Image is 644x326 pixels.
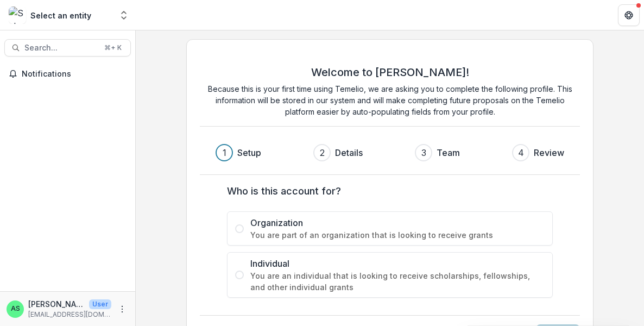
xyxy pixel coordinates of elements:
p: User [89,299,111,309]
div: 3 [421,146,426,159]
div: Select an entity [30,10,91,21]
p: [EMAIL_ADDRESS][DOMAIN_NAME] [28,310,111,319]
button: Notifications [4,65,131,83]
button: More [116,303,129,316]
div: Progress [216,144,564,161]
div: 4 [518,146,524,159]
span: Organization [250,216,545,229]
p: Because this is your first time using Temelio, we are asking you to complete the following profil... [200,83,580,117]
button: Search... [4,39,131,57]
div: 2 [320,146,325,159]
h2: Welcome to [PERSON_NAME]! [311,66,469,79]
img: Select an entity [9,7,26,24]
span: Search... [24,43,98,53]
button: Get Help [618,4,640,26]
span: Notifications [22,70,127,79]
h3: Setup [237,146,261,159]
h3: Team [437,146,460,159]
span: Individual [250,257,545,270]
div: ⌘ + K [102,42,124,54]
p: [PERSON_NAME] [28,298,85,310]
div: Andrea Stillman [11,305,20,312]
label: Who is this account for? [227,184,546,198]
div: 1 [223,146,226,159]
span: You are an individual that is looking to receive scholarships, fellowships, and other individual ... [250,270,545,293]
h3: Details [335,146,363,159]
button: Open entity switcher [116,4,131,26]
span: You are part of an organization that is looking to receive grants [250,229,545,241]
h3: Review [534,146,564,159]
